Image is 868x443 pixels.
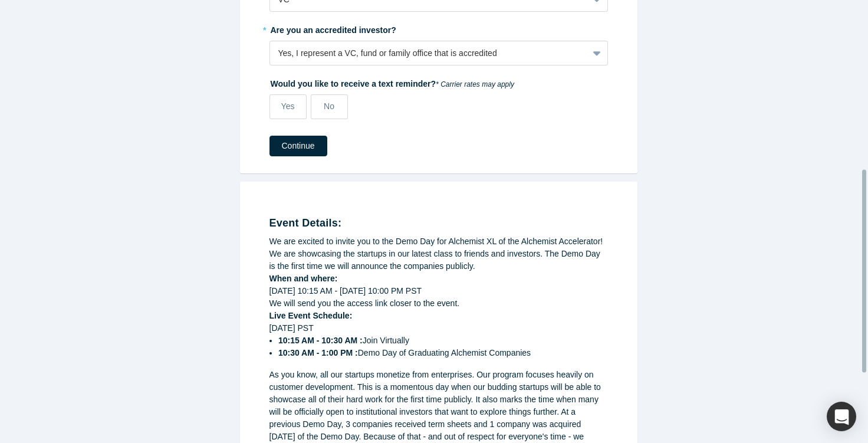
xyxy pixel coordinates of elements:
li: Join Virtually [278,334,608,347]
span: No [324,101,334,111]
strong: Event Details: [269,217,342,229]
label: Would you like to receive a text reminder? [269,74,608,90]
span: Yes [281,101,295,111]
strong: 10:15 AM - 10:30 AM : [278,336,363,345]
strong: When and where: [269,274,338,283]
div: We are showcasing the startups in our latest class to friends and investors. The Demo Day is the ... [269,248,608,273]
strong: Live Event Schedule: [269,311,353,320]
div: [DATE] 10:15 AM - [DATE] 10:00 PM PST [269,285,608,297]
strong: 10:30 AM - 1:00 PM : [278,348,358,357]
div: We are excited to invite you to the Demo Day for Alchemist XL of the Alchemist Accelerator! [269,235,608,248]
div: We will send you the access link closer to the event. [269,297,608,310]
div: [DATE] PST [269,322,608,359]
button: Continue [269,136,327,156]
label: Are you an accredited investor? [269,20,608,37]
li: Demo Day of Graduating Alchemist Companies [278,347,608,359]
em: * Carrier rates may apply [436,80,514,88]
div: Yes, I represent a VC, fund or family office that is accredited [278,47,580,60]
